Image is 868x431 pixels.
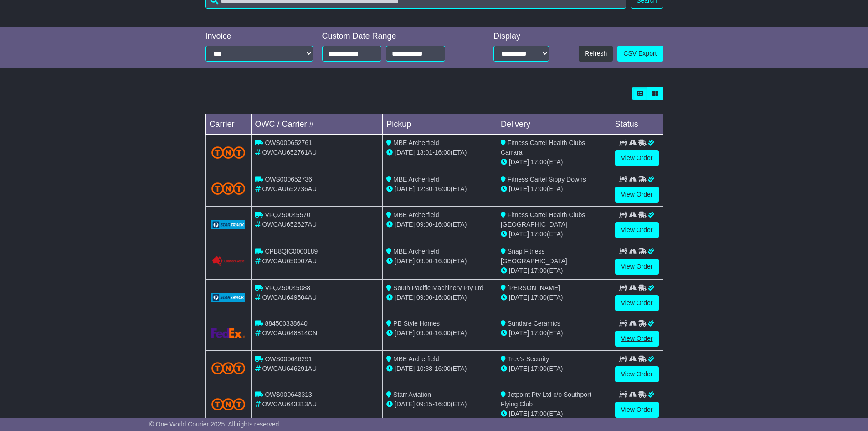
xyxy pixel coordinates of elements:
[395,365,415,372] span: [DATE]
[531,230,547,238] span: 17:00
[205,31,313,42] div: Invoice
[509,365,529,372] span: [DATE]
[509,410,529,417] span: [DATE]
[416,400,432,408] span: 09:15
[531,158,547,166] span: 17:00
[262,329,317,337] span: OWCAU648814CN
[416,365,432,372] span: 10:38
[393,284,483,291] span: South Pacific Machinery Pty Ltd
[265,320,307,327] span: 884500338640
[509,329,529,337] span: [DATE]
[435,149,451,156] span: 16:00
[615,259,659,275] a: View Order
[211,293,246,302] img: GetCarrierServiceLogo
[501,409,607,419] div: (ETA)
[386,148,493,157] div: - (ETA)
[265,248,318,255] span: CPB8QIC0000189
[416,294,432,301] span: 09:00
[435,329,451,337] span: 16:00
[265,211,310,218] span: VFQZ50045570
[416,257,432,265] span: 09:00
[508,355,550,363] span: Trev's Security
[262,185,317,192] span: OWCAU652736AU
[262,294,317,301] span: OWCAU649504AU
[531,365,547,372] span: 17:00
[386,293,493,302] div: - (ETA)
[393,248,439,255] span: MBE Archerfield
[615,295,659,311] a: View Order
[611,114,663,135] td: Status
[262,365,317,372] span: OWCAU646291AU
[395,400,415,408] span: [DATE]
[211,328,246,338] img: GetCarrierServiceLogo
[435,257,451,265] span: 16:00
[416,185,432,192] span: 12:30
[435,365,451,372] span: 16:00
[322,31,468,42] div: Custom Date Range
[265,391,312,398] span: OWS000643313
[395,221,415,228] span: [DATE]
[501,157,607,167] div: (ETA)
[501,184,607,194] div: (ETA)
[262,257,317,265] span: OWCAU650007AU
[393,355,439,363] span: MBE Archerfield
[386,184,493,194] div: - (ETA)
[205,114,251,135] td: Carrier
[615,222,659,238] a: View Order
[501,266,607,275] div: (ETA)
[615,366,659,382] a: View Order
[393,391,431,398] span: Starr Aviation
[615,331,659,347] a: View Order
[501,229,607,239] div: (ETA)
[508,284,560,291] span: [PERSON_NAME]
[262,149,317,156] span: OWCAU652761AU
[579,46,613,62] button: Refresh
[509,267,529,274] span: [DATE]
[211,256,246,267] img: GetCarrierServiceLogo
[508,320,560,327] span: Sundare Ceramics
[265,139,312,146] span: OWS000652761
[501,139,585,156] span: Fitness Cartel Health Clubs Carrara
[501,391,591,408] span: Jetpoint Pty Ltd c/o Southport Flying Club
[435,221,451,228] span: 16:00
[531,185,547,192] span: 17:00
[497,114,611,135] td: Delivery
[251,114,383,135] td: OWC / Carrier #
[395,185,415,192] span: [DATE]
[395,294,415,301] span: [DATE]
[211,182,246,195] img: TNT_Domestic.png
[393,139,439,146] span: MBE Archerfield
[501,364,607,374] div: (ETA)
[509,230,529,238] span: [DATE]
[386,364,493,374] div: - (ETA)
[393,176,439,183] span: MBE Archerfield
[531,267,547,274] span: 17:00
[265,355,312,363] span: OWS000646291
[435,294,451,301] span: 16:00
[211,220,246,229] img: GetCarrierServiceLogo
[395,149,415,156] span: [DATE]
[615,187,659,203] a: View Order
[393,211,439,218] span: MBE Archerfield
[149,421,281,428] span: © One World Courier 2025. All rights reserved.
[617,46,663,62] a: CSV Export
[386,256,493,266] div: - (ETA)
[386,400,493,409] div: - (ETA)
[435,400,451,408] span: 16:00
[265,284,310,291] span: VFQZ50045088
[509,294,529,301] span: [DATE]
[501,293,607,302] div: (ETA)
[501,328,607,338] div: (ETA)
[383,114,497,135] td: Pickup
[211,146,246,159] img: TNT_Domestic.png
[395,257,415,265] span: [DATE]
[386,328,493,338] div: - (ETA)
[508,176,586,183] span: Fitness Cartel Sippy Downs
[493,31,549,42] div: Display
[531,294,547,301] span: 17:00
[615,402,659,418] a: View Order
[615,150,659,166] a: View Order
[416,221,432,228] span: 09:00
[262,221,317,228] span: OWCAU652627AU
[265,176,312,183] span: OWS000652736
